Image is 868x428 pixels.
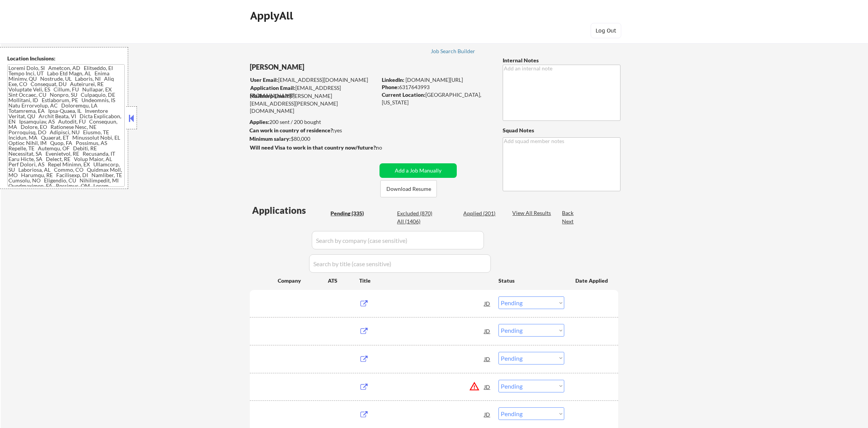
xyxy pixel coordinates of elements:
[562,218,574,225] div: Next
[484,324,491,338] div: JD
[431,48,476,56] a: Job Search Builder
[250,9,295,22] div: ApplyAll
[379,163,457,178] button: Add a Job Manually
[250,144,377,151] strong: Will need Visa to work in that country now/future?:
[463,210,502,217] div: Applied (201)
[250,76,278,83] strong: User Email:
[249,135,377,143] div: $80,000
[312,231,484,249] input: Search by company (case sensitive)
[250,85,295,91] strong: Application Email:
[382,76,404,83] strong: LinkedIn:
[250,62,407,72] div: [PERSON_NAME]
[503,127,620,134] div: Squad Notes
[431,49,476,54] div: Job Search Builder
[512,209,553,217] div: View All Results
[249,119,269,125] strong: Applies:
[382,91,490,106] div: [GEOGRAPHIC_DATA], [US_STATE]
[309,254,491,273] input: Search by title (case sensitive)
[328,277,359,285] div: ATS
[397,218,435,225] div: All (1406)
[249,127,334,133] strong: Can work in country of residence?:
[359,277,491,285] div: Title
[591,23,621,38] button: Log Out
[469,381,480,392] button: warning_amber
[250,84,377,99] div: [EMAIL_ADDRESS][DOMAIN_NAME]
[562,209,574,217] div: Back
[397,210,435,217] div: Excluded (870)
[484,407,491,421] div: JD
[252,206,328,215] div: Applications
[484,352,491,366] div: JD
[331,210,369,217] div: Pending (335)
[380,180,437,197] button: Download Resume
[249,127,375,134] div: yes
[503,57,620,64] div: Internal Notes
[249,135,291,142] strong: Minimum salary:
[484,296,491,310] div: JD
[575,277,609,285] div: Date Applied
[7,55,125,62] div: Location Inclusions:
[382,91,425,98] strong: Current Location:
[278,277,328,285] div: Company
[249,118,377,126] div: 200 sent / 200 bought
[498,273,564,287] div: Status
[406,76,463,83] a: [DOMAIN_NAME][URL]
[484,380,491,394] div: JD
[250,93,290,99] strong: Mailslurp Email:
[376,144,398,151] div: no
[382,84,399,90] strong: Phone:
[250,92,377,115] div: [PERSON_NAME][EMAIL_ADDRESS][PERSON_NAME][DOMAIN_NAME]
[250,76,377,84] div: [EMAIL_ADDRESS][DOMAIN_NAME]
[382,83,490,91] div: 6317643993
